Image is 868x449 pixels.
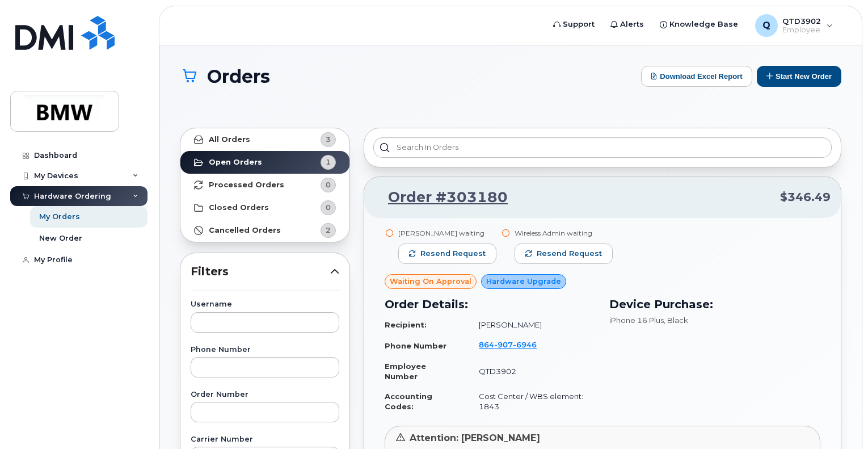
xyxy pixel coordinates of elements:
[390,276,471,287] span: Waiting On Approval
[486,276,561,287] span: Hardware Upgrade
[469,356,596,387] td: QTD3902
[513,340,537,349] span: 6946
[494,340,513,349] span: 907
[326,225,331,236] span: 2
[191,263,330,280] span: Filters
[180,196,349,219] a: Closed Orders0
[191,436,339,443] label: Carrier Number
[326,134,331,145] span: 3
[410,433,540,443] span: Attention: [PERSON_NAME]
[385,362,426,381] strong: Employee Number
[209,226,281,235] strong: Cancelled Orders
[191,301,339,308] label: Username
[515,228,613,238] div: Wireless Admin waiting
[515,244,613,264] button: Resend request
[207,66,270,86] span: Orders
[385,341,446,350] strong: Phone Number
[398,228,496,238] div: [PERSON_NAME] waiting
[385,296,596,313] h3: Order Details:
[209,203,269,212] strong: Closed Orders
[209,135,250,144] strong: All Orders
[609,316,664,325] span: iPhone 16 Plus
[641,66,752,87] button: Download Excel Report
[191,391,339,398] label: Order Number
[664,316,688,325] span: , Black
[326,179,331,190] span: 0
[180,151,349,174] a: Open Orders1
[326,157,331,167] span: 1
[479,340,537,349] span: 864
[209,158,262,167] strong: Open Orders
[209,181,284,190] strong: Processed Orders
[180,128,349,151] a: All Orders3
[373,137,832,158] input: Search in orders
[469,387,596,417] td: Cost Center / WBS element: 1843
[374,187,508,208] a: Order #303180
[757,66,841,87] button: Start New Order
[609,296,820,313] h3: Device Purchase:
[537,249,602,259] span: Resend request
[479,340,550,349] a: 8649076946
[420,249,486,259] span: Resend request
[326,202,331,213] span: 0
[180,219,349,242] a: Cancelled Orders2
[469,315,596,335] td: [PERSON_NAME]
[398,244,496,264] button: Resend request
[819,400,859,440] iframe: Messenger Launcher
[385,320,427,329] strong: Recipient:
[780,189,831,205] span: $346.49
[180,174,349,196] a: Processed Orders0
[191,346,339,354] label: Phone Number
[385,392,432,412] strong: Accounting Codes:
